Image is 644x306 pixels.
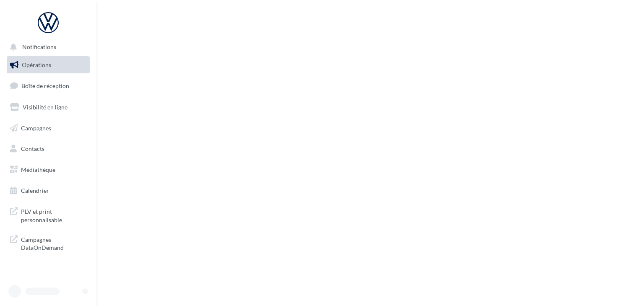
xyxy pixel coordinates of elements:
a: Opérations [5,56,91,74]
a: Médiathèque [5,161,91,179]
span: Visibilité en ligne [23,104,68,111]
a: PLV et print personnalisable [5,202,91,227]
a: Calendrier [5,182,91,200]
a: Boîte de réception [5,77,91,95]
a: Campagnes DataOnDemand [5,231,91,255]
span: Contacts [21,145,44,152]
a: Contacts [5,140,91,158]
span: PLV et print personnalisable [21,206,86,224]
a: Campagnes [5,119,91,137]
span: Boîte de réception [21,82,69,89]
span: Campagnes DataOnDemand [21,234,86,252]
span: Médiathèque [21,166,55,173]
span: Notifications [22,44,56,51]
span: Opérations [22,61,51,68]
span: Campagnes [21,124,51,131]
span: Calendrier [21,187,49,194]
a: Visibilité en ligne [5,99,91,116]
